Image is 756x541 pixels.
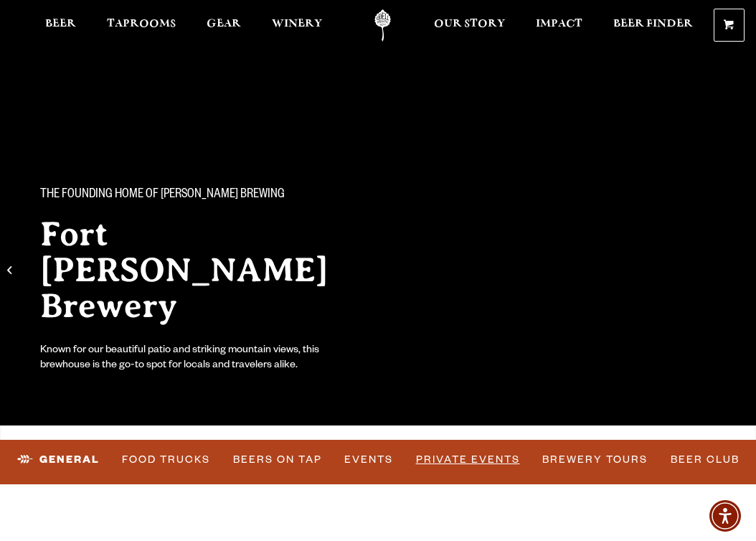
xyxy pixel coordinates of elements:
a: Beer Club [665,443,745,476]
a: Taprooms [98,9,185,42]
span: The Founding Home of [PERSON_NAME] Brewing [40,186,285,204]
a: Our Story [425,9,514,42]
a: Brewery Tours [537,443,653,476]
a: Winery [263,9,331,42]
span: Winery [272,18,322,29]
div: Accessibility Menu [709,500,741,532]
a: Beer Finder [604,9,702,42]
a: Odell Home [356,9,410,42]
a: Private Events [410,443,526,476]
span: Beer Finder [613,18,693,29]
a: Food Trucks [116,443,216,476]
a: Impact [526,9,592,42]
span: Taprooms [107,18,176,29]
a: Gear [197,9,250,42]
span: Gear [207,18,241,29]
span: Impact [536,18,582,29]
a: Events [339,443,399,476]
a: Beers on Tap [227,443,328,476]
span: Beer [45,18,76,29]
div: Known for our beautiful patio and striking mountain views, this brewhouse is the go-to spot for l... [40,344,350,374]
h2: Fort [PERSON_NAME] Brewery [40,216,350,324]
span: Our Story [434,18,505,29]
a: General [11,443,105,476]
a: Beer [36,9,85,42]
